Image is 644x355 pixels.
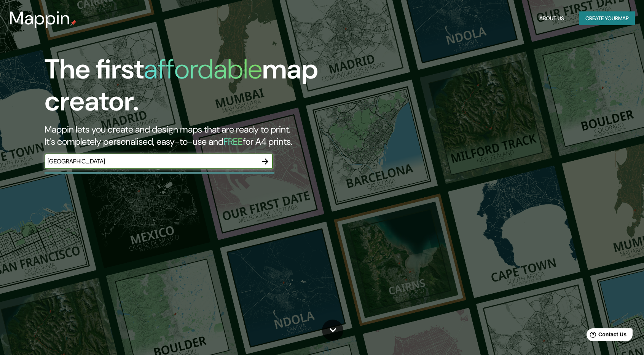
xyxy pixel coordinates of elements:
button: About Us [536,11,567,26]
h2: Mappin lets you create and design maps that are ready to print. It's completely personalised, eas... [45,123,367,148]
img: mappin-pin [70,20,77,26]
input: Choose your favourite place [45,157,258,166]
iframe: Help widget launcher [576,325,636,347]
h1: The first map creator. [45,53,367,123]
button: Create yourmap [579,11,635,26]
h3: Mappin [9,8,70,29]
h1: affordable [144,51,262,87]
h5: FREE [223,136,243,147]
